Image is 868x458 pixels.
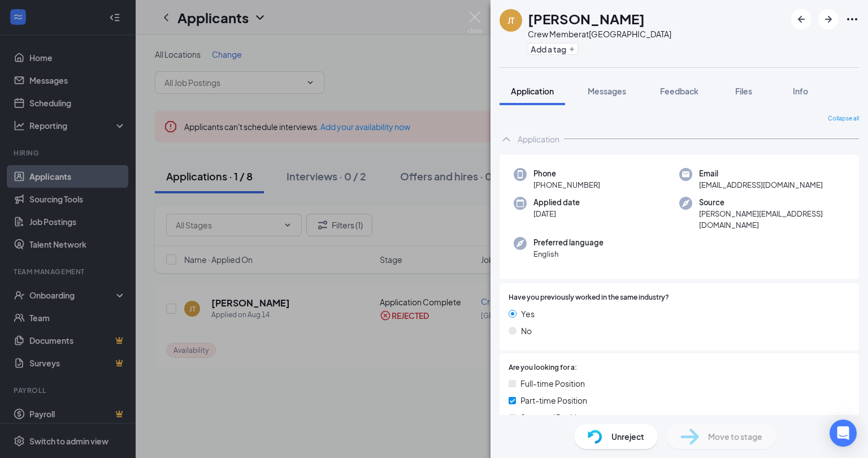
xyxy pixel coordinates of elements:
[533,179,600,191] span: [PHONE_NUMBER]
[845,12,859,26] svg: Ellipses
[520,411,586,424] span: Seasonal Position
[568,46,575,53] svg: Plus
[822,12,835,26] svg: ArrowRight
[830,420,857,447] div: Open Intercom Messenger
[735,86,752,96] span: Files
[511,86,554,96] span: Application
[828,114,859,123] span: Collapse all
[518,133,559,145] div: Application
[520,377,585,390] span: Full-time Position
[509,292,669,303] span: Have you previously worked in the same industry?
[500,132,513,146] svg: ChevronUp
[793,86,808,96] span: Info
[795,12,808,26] svg: ArrowLeftNew
[507,15,514,26] div: JT
[533,237,604,248] span: Preferred language
[533,248,604,260] span: English
[699,179,823,191] span: [EMAIL_ADDRESS][DOMAIN_NAME]
[533,208,580,219] span: [DATE]
[611,430,644,443] span: Unreject
[699,197,845,208] span: Source
[533,168,600,179] span: Phone
[521,325,532,337] span: No
[660,86,698,96] span: Feedback
[533,197,580,208] span: Applied date
[509,362,577,373] span: Are you looking for a:
[588,86,626,96] span: Messages
[708,430,762,443] span: Move to stage
[528,43,578,55] button: PlusAdd a tag
[520,394,587,407] span: Part-time Position
[791,9,811,29] button: ArrowLeftNew
[818,9,839,29] button: ArrowRight
[528,28,671,40] div: Crew Member at [GEOGRAPHIC_DATA]
[528,9,645,28] h1: [PERSON_NAME]
[699,168,823,179] span: Email
[699,208,845,231] span: [PERSON_NAME][EMAIL_ADDRESS][DOMAIN_NAME]
[521,308,535,320] span: Yes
